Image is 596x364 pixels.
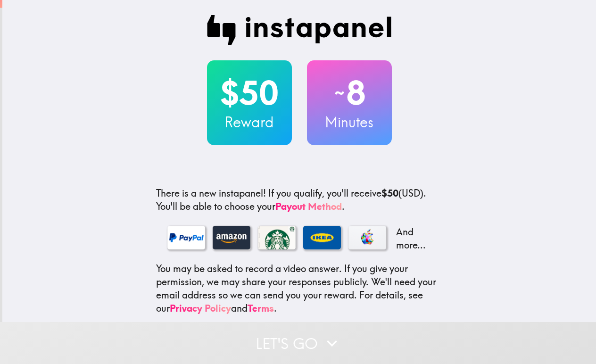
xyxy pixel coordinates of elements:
[248,302,274,314] a: Terms
[394,225,431,252] p: And more...
[381,187,398,199] b: $50
[333,79,346,107] span: ~
[207,74,292,112] h2: $50
[207,112,292,132] h3: Reward
[307,74,392,112] h2: 8
[156,187,266,199] span: There is a new instapanel!
[307,112,392,132] h3: Minutes
[156,187,443,213] p: If you qualify, you'll receive (USD) . You'll be able to choose your .
[275,200,342,212] a: Payout Method
[156,262,443,315] p: You may be asked to record a video answer. If you give your permission, we may share your respons...
[207,15,392,45] img: Instapanel
[170,302,231,314] a: Privacy Policy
